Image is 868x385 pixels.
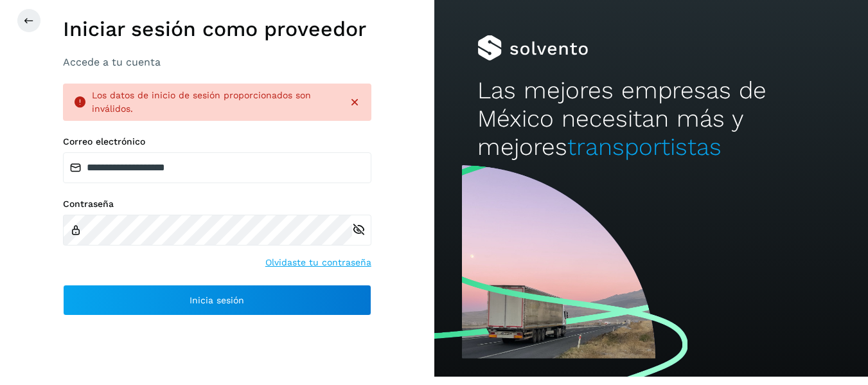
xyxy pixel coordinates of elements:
label: Contraseña [63,199,371,210]
h2: Las mejores empresas de México necesitan más y mejores [477,76,824,162]
label: Correo electrónico [63,136,371,147]
iframe: reCAPTCHA [120,331,315,381]
h3: Accede a tu cuenta [63,56,371,68]
div: Los datos de inicio de sesión proporcionados son inválidos. [92,89,338,116]
button: Inicia sesión [63,285,371,316]
span: transportistas [567,133,722,161]
span: Inicia sesión [190,296,244,305]
a: Olvidaste tu contraseña [265,256,371,269]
